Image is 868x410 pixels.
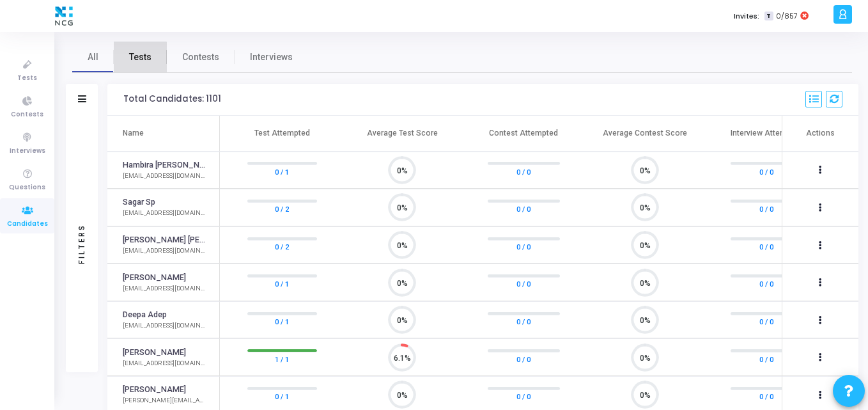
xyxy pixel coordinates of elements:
th: Interview Attempted [706,116,827,152]
th: Contest Attempted [463,116,584,152]
span: Interviews [10,146,45,157]
span: Contests [182,51,219,64]
a: [PERSON_NAME] [123,384,186,396]
div: Name [123,127,144,139]
th: Average Contest Score [584,116,706,152]
a: 0 / 0 [759,240,773,253]
span: T [764,12,773,21]
a: 0 / 0 [516,278,531,290]
a: 0 / 1 [275,315,289,328]
a: Hambira [PERSON_NAME] [123,159,206,171]
a: Deepa Adep [123,309,167,321]
a: 0 / 0 [759,203,773,216]
a: 1 / 1 [275,352,289,365]
div: [EMAIL_ADDRESS][DOMAIN_NAME] [123,209,206,218]
div: Filters [76,173,88,314]
a: 0 / 2 [275,203,289,216]
a: 0 / 0 [759,315,773,328]
span: Tests [129,51,151,64]
div: [EMAIL_ADDRESS][DOMAIN_NAME] [123,284,206,294]
span: Candidates [7,219,48,230]
a: 0 / 0 [759,390,773,403]
a: [PERSON_NAME] [123,347,186,359]
span: 0/857 [776,11,798,22]
a: [PERSON_NAME] [123,272,186,284]
span: Contests [11,109,43,120]
div: [PERSON_NAME][EMAIL_ADDRESS][DOMAIN_NAME] [123,396,206,406]
a: 0 / 0 [516,165,531,178]
th: Average Test Score [341,116,463,152]
span: Interviews [250,51,293,64]
a: 0 / 1 [275,390,289,403]
div: [EMAIL_ADDRESS][DOMAIN_NAME] [123,171,206,181]
div: [EMAIL_ADDRESS][DOMAIN_NAME] [123,321,206,331]
div: [EMAIL_ADDRESS][DOMAIN_NAME] [123,246,206,256]
th: Actions [782,116,858,152]
a: 0 / 0 [516,390,531,403]
a: 0 / 1 [275,278,289,290]
a: 0 / 0 [759,165,773,178]
a: 0 / 1 [275,165,289,178]
span: Tests [17,73,37,84]
span: Questions [9,182,45,193]
div: [EMAIL_ADDRESS][DOMAIN_NAME] [123,359,206,368]
label: Invites: [734,11,759,22]
a: 0 / 0 [516,352,531,365]
a: 0 / 0 [516,240,531,253]
a: Sagar Sp [123,196,155,209]
a: 0 / 2 [275,240,289,253]
div: Total Candidates: 1101 [123,94,221,104]
img: logo [52,3,76,29]
a: 0 / 0 [759,352,773,365]
a: [PERSON_NAME] [PERSON_NAME] [123,234,206,246]
a: 0 / 0 [759,278,773,290]
a: 0 / 0 [516,203,531,216]
span: All [88,51,98,64]
th: Test Attempted [220,116,341,152]
a: 0 / 0 [516,315,531,328]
